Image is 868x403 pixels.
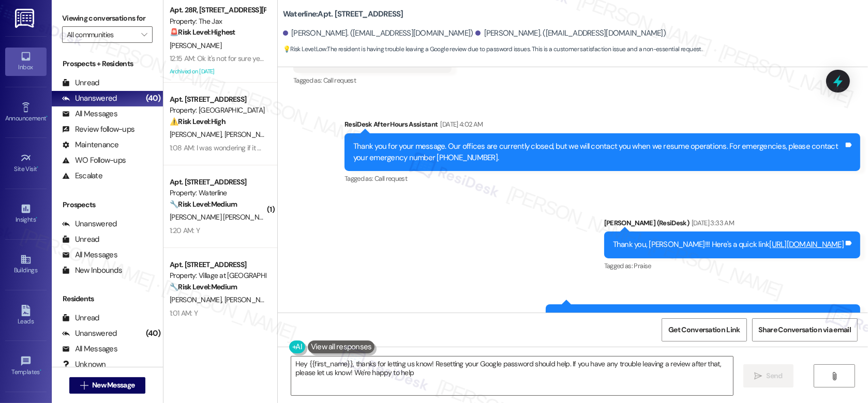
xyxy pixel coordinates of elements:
[5,48,47,75] a: Inbox
[5,302,47,330] a: Leads
[69,377,146,394] button: New Message
[62,78,99,88] div: Unread
[52,293,163,304] div: Residents
[170,143,751,152] div: 1:08 AM: I was wondering if it was closed because the problem was found and not because it was ac...
[170,105,265,116] div: Property: [GEOGRAPHIC_DATA]
[224,295,276,304] span: [PERSON_NAME]
[62,359,106,370] div: Unknown
[604,258,860,273] div: Tagged as:
[46,113,48,120] span: •
[170,117,226,126] strong: ⚠️ Risk Level: High
[170,130,225,139] span: [PERSON_NAME]
[438,119,483,130] div: [DATE] 4:02 AM
[224,130,279,139] span: [PERSON_NAME]
[170,270,265,281] div: Property: Village at [GEOGRAPHIC_DATA] I
[5,149,47,177] a: Site Visit •
[345,171,860,186] div: Tagged as:
[143,90,163,106] div: (40)
[345,119,860,133] div: ResiDesk After Hours Assistant
[766,370,782,381] span: Send
[170,27,235,37] strong: 🚨 Risk Level: Highest
[831,372,839,380] i: 
[668,324,740,335] span: Get Conversation Link
[170,295,225,304] span: [PERSON_NAME]
[170,94,265,105] div: Apt. [STREET_ADDRESS]
[170,5,265,16] div: Apt. 28R, [STREET_ADDRESS][PERSON_NAME]
[283,9,403,20] b: Waterline: Apt. [STREET_ADDRESS]
[170,226,200,235] div: 1:20 AM: Y
[62,313,99,323] div: Unread
[62,234,99,245] div: Unread
[170,259,265,270] div: Apt. [STREET_ADDRESS]
[662,318,746,342] button: Get Conversation Link
[291,357,733,395] textarea: Hey {{first_name}}, thanks for letting us know! Resetting your Google password should help. If yo...
[62,93,117,104] div: Unanswered
[293,73,452,88] div: Tagged as:
[170,41,221,50] span: [PERSON_NAME]
[52,58,163,69] div: Prospects + Residents
[169,65,266,78] div: Archived on [DATE]
[752,318,858,342] button: Share Conversation via email
[283,45,326,53] strong: 💡 Risk Level: Low
[62,344,117,354] div: All Messages
[170,188,265,198] div: Property: Waterline
[36,214,37,222] span: •
[5,352,47,380] a: Templates •
[5,251,47,278] a: Buildings
[323,76,356,85] span: Call request
[283,28,473,39] div: [PERSON_NAME]. ([EMAIL_ADDRESS][DOMAIN_NAME])
[62,10,153,26] label: Viewing conversations for
[141,30,147,39] i: 
[62,219,117,229] div: Unanswered
[170,54,478,63] div: 12:15 AM: Ok it's not for sure yet but wanted to keep you posted if we're not moving I'll pay ren...
[80,381,88,390] i: 
[15,9,36,28] img: ResiDesk Logo
[170,199,237,209] strong: 🔧 Risk Level: Medium
[62,171,102,181] div: Escalate
[604,218,860,232] div: [PERSON_NAME] (ResiDesk)
[5,200,47,228] a: Insights •
[62,328,117,339] div: Unanswered
[170,308,198,318] div: 1:01 AM: Y
[37,164,39,171] span: •
[353,141,844,163] div: Thank you for your message. Our offices are currently closed, but we will contact you when we res...
[634,261,651,270] span: Praise
[62,109,117,119] div: All Messages
[62,155,126,166] div: WO Follow-ups
[92,380,134,391] span: New Message
[170,16,265,27] div: Property: The Jax
[170,282,237,291] strong: 🔧 Risk Level: Medium
[375,174,407,183] span: Call request
[754,372,762,380] i: 
[52,199,163,210] div: Prospects
[555,312,844,323] div: I hope you can update me once you have left a review. It would really mean a lot to us! 😊
[759,324,851,335] span: Share Conversation via email
[62,265,122,276] div: New Inbounds
[770,239,844,250] a: [URL][DOMAIN_NAME]
[613,239,844,250] div: Thank you, [PERSON_NAME]!!! Here's a quick link
[143,326,163,342] div: (40)
[743,364,794,388] button: Send
[170,212,278,222] span: [PERSON_NAME] [PERSON_NAME]
[40,367,41,374] span: •
[62,124,134,135] div: Review follow-ups
[62,250,117,260] div: All Messages
[62,139,119,150] div: Maintenance
[689,218,734,228] div: [DATE] 3:33 AM
[475,28,666,39] div: [PERSON_NAME]. ([EMAIL_ADDRESS][DOMAIN_NAME])
[170,177,265,188] div: Apt. [STREET_ADDRESS]
[283,44,702,55] span: : The resident is having trouble leaving a Google review due to password issues. This is a custom...
[67,26,136,43] input: All communities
